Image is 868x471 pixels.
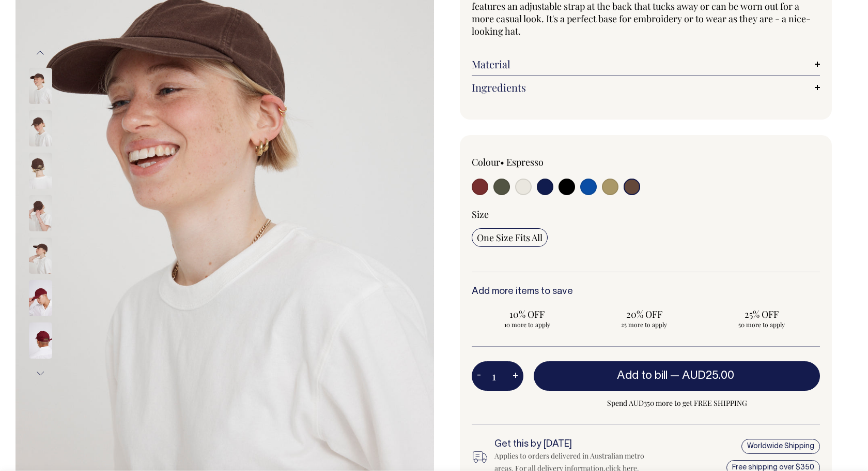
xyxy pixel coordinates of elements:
[29,153,52,189] img: espresso
[29,238,52,274] img: espresso
[589,305,700,332] input: 20% OFF 25 more to apply
[29,110,52,146] img: espresso
[670,371,737,381] span: —
[472,81,820,94] a: Ingredients
[506,156,544,168] label: Espresso
[494,439,662,450] h6: Get this by [DATE]
[472,156,611,168] div: Colour
[507,366,523,387] button: +
[706,305,817,332] input: 25% OFF 50 more to apply
[472,58,820,70] a: Material
[29,280,52,316] img: burgundy
[29,68,52,104] img: espresso
[534,361,820,390] button: Add to bill —AUD25.00
[711,320,812,329] span: 50 more to apply
[472,287,820,297] h6: Add more items to save
[472,228,548,247] input: One Size Fits All
[29,322,52,359] img: burgundy
[477,231,542,244] span: One Size Fits All
[594,308,695,320] span: 20% OFF
[29,195,52,231] img: espresso
[617,371,668,381] span: Add to bill
[500,156,504,168] span: •
[711,308,812,320] span: 25% OFF
[682,371,734,381] span: AUD25.00
[33,362,48,385] button: Next
[33,41,48,65] button: Previous
[477,320,578,329] span: 10 more to apply
[472,305,583,332] input: 10% OFF 10 more to apply
[534,397,820,409] span: Spend AUD350 more to get FREE SHIPPING
[472,208,820,220] div: Size
[477,308,578,320] span: 10% OFF
[472,366,486,387] button: -
[594,320,695,329] span: 25 more to apply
